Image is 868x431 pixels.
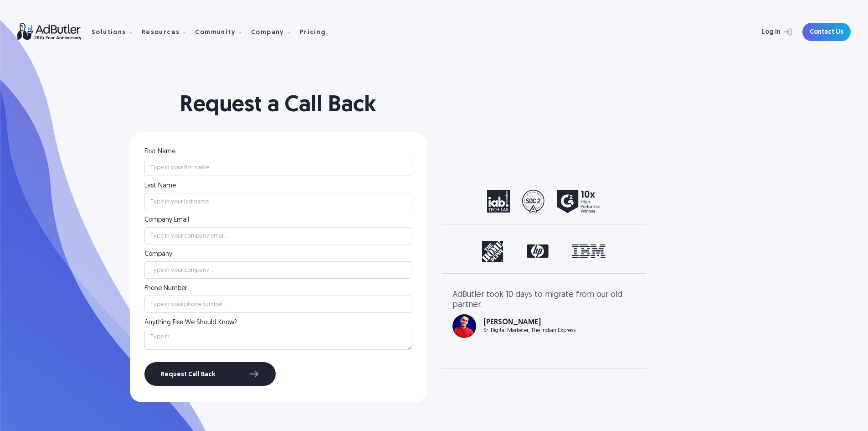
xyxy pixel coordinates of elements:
[452,290,636,338] div: 1 of 3
[144,149,412,155] label: First Name
[251,18,298,47] div: Company
[251,30,284,36] div: Company
[452,290,636,310] div: AdButler took 10 days to migrate from our old partner.
[195,18,249,47] div: Community
[142,18,194,47] div: Resources
[144,227,412,244] input: Type in your company email...
[483,319,575,326] div: [PERSON_NAME]
[738,23,797,41] a: Log In
[144,261,412,279] input: Type in your company...
[130,92,427,119] h1: Request a Call Back
[144,251,412,258] label: Company
[142,30,180,36] div: Resources
[599,241,636,262] div: next slide
[300,28,334,36] a: Pricing
[144,362,276,386] input: Request Call Back
[144,296,412,313] input: Type in your phone number...
[144,149,412,386] form: Email Form
[452,290,636,358] div: carousel
[195,30,236,36] div: Community
[92,18,140,47] div: Solutions
[144,193,412,210] input: Type in your last name...
[802,23,851,41] a: Contact Us
[452,190,636,213] div: carousel
[599,290,636,358] div: next slide
[452,190,636,213] div: 1 of 2
[144,320,412,326] label: Anything Else We Should Know?
[599,190,636,213] div: next slide
[483,328,575,333] div: Sr. Digital Marketer, The Indian Express
[144,159,412,176] input: Type in your first name...
[452,241,636,262] div: carousel
[144,183,412,189] label: Last Name
[452,241,636,262] div: 1 of 3
[144,286,412,292] label: Phone Number
[300,30,326,36] div: Pricing
[144,217,412,223] label: Company Email
[92,30,126,36] div: Solutions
